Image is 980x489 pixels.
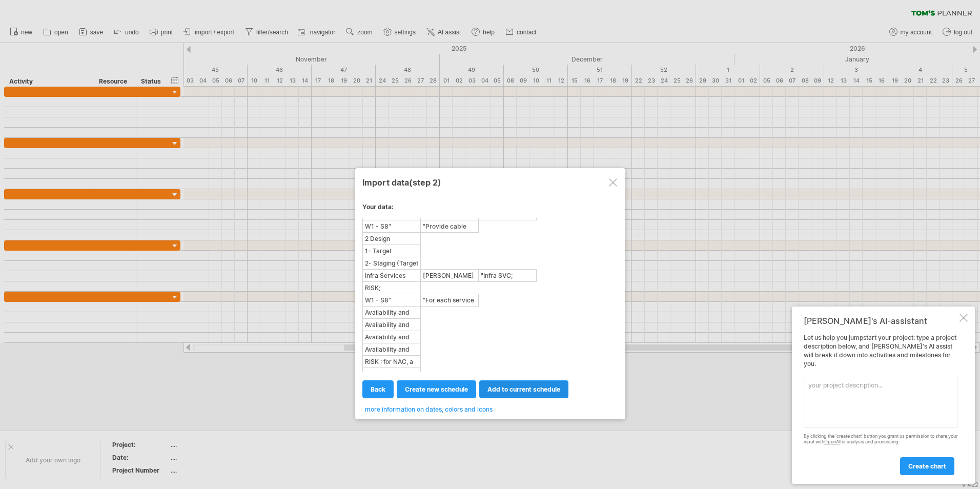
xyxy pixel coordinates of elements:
div: W1 - S8" [363,221,420,232]
div: By clicking the 'create chart' button you grant us permission to share your input with for analys... [804,434,957,445]
div: "Provide cable specification [421,221,478,232]
a: back [362,380,394,398]
div: W1 - S8" [363,295,420,305]
div: [PERSON_NAME]'s AI-assistant [804,316,957,326]
div: RISK : for NAC, Devices and Users are properly defined in the AD and with appropriate AD groups [363,369,420,379]
div: 2- Staging (Target Subset)" [363,258,420,269]
a: create new schedule [397,380,476,398]
div: Infra Services Identification, Spec and Planning [363,270,420,281]
div: "For each service identify the consummers [421,295,478,305]
a: OpenAI [824,439,840,444]
div: Availability and Spec - NTP [363,332,420,342]
div: Availability and Spec - Internet Connectivity (Target Solution) [363,319,420,330]
span: create chart [908,462,946,470]
span: more information on dates, colors and icons [365,405,493,413]
div: [PERSON_NAME] [421,270,478,281]
div: RISK : for NAC, a proper PKI service in available in time [363,356,420,367]
div: Your data: [362,203,618,216]
div: Import data [362,173,618,191]
span: back [371,385,385,393]
div: Let us help you jumpstart your project: type a project description below, and [PERSON_NAME]'s AI ... [804,334,957,475]
div: Availability and Spec - PKI [363,344,420,355]
div: RISK; [363,282,420,293]
div: Availability and Spec - Internet Connectivity (Staging) [363,307,420,318]
div: 2 Design [363,233,420,244]
span: create new schedule [405,385,468,393]
a: create chart [900,457,954,475]
div: 1- Target [363,246,420,256]
span: (step 2) [409,177,441,188]
div: "Infra SVC; [479,270,536,281]
a: add to current schedule [479,380,568,398]
span: add to current schedule [487,385,560,393]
